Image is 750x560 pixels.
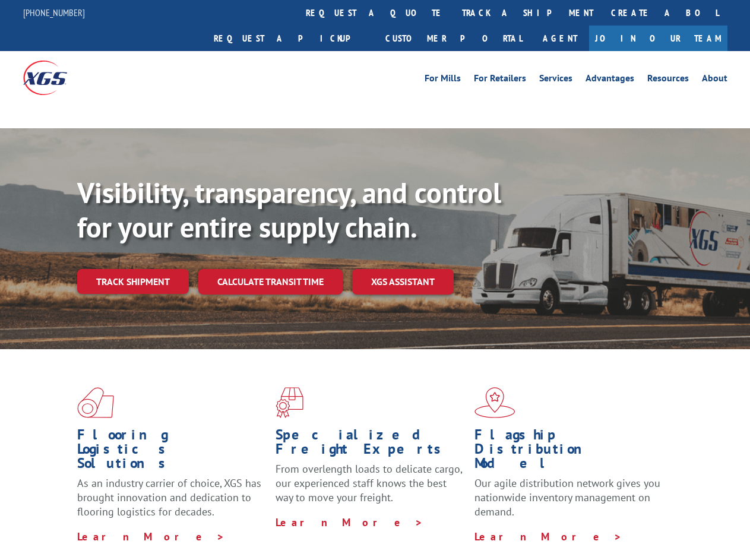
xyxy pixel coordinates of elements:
b: Visibility, transparency, and control for your entire supply chain. [77,174,501,245]
p: From overlength loads to delicate cargo, our experienced staff knows the best way to move your fr... [276,462,465,515]
span: Our agile distribution network gives you nationwide inventory management on demand. [474,476,660,518]
a: Join Our Team [589,26,727,51]
a: Calculate transit time [198,269,343,295]
a: XGS ASSISTANT [352,269,454,295]
a: About [702,74,727,87]
h1: Flagship Distribution Model [474,428,664,476]
a: Request a pickup [205,26,376,51]
a: Customer Portal [376,26,531,51]
a: Learn More > [77,530,225,543]
a: Agent [531,26,589,51]
a: For Retailers [474,74,526,87]
a: Track shipment [77,269,189,294]
h1: Flooring Logistics Solutions [77,428,267,476]
a: Learn More > [276,515,423,529]
a: Services [539,74,572,87]
img: xgs-icon-total-supply-chain-intelligence-red [77,387,114,418]
a: Resources [647,74,689,87]
a: Learn More > [474,530,622,543]
h1: Specialized Freight Experts [276,428,465,462]
img: xgs-icon-flagship-distribution-model-red [474,387,515,418]
a: Advantages [586,74,634,87]
span: As an industry carrier of choice, XGS has brought innovation and dedication to flooring logistics... [77,476,261,518]
a: For Mills [425,74,461,87]
img: xgs-icon-focused-on-flooring-red [276,387,303,418]
a: [PHONE_NUMBER] [23,7,85,18]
